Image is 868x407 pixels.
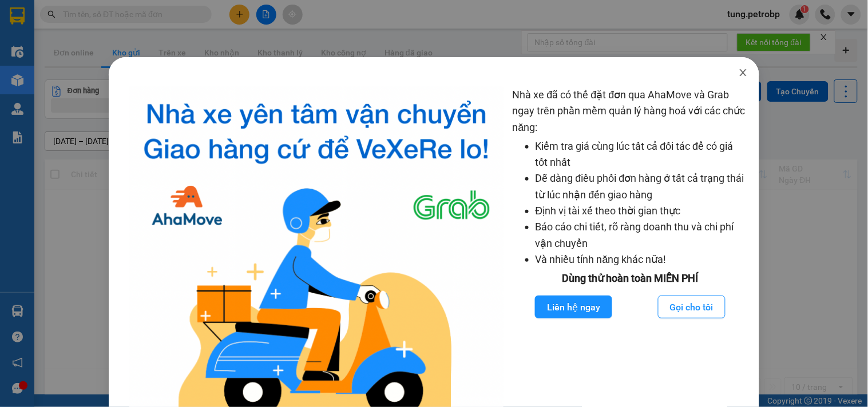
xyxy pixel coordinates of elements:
span: Gọi cho tôi [670,300,714,314]
li: Kiểm tra giá cùng lúc tất cả đối tác để có giá tốt nhất [536,138,748,171]
button: Gọi cho tôi [658,296,726,318]
li: Định vị tài xế theo thời gian thực [536,203,748,219]
button: Liên hệ ngay [535,296,612,318]
button: Close [727,57,759,89]
li: Dễ dàng điều phối đơn hàng ở tất cả trạng thái từ lúc nhận đến giao hàng [536,170,748,203]
li: Báo cáo chi tiết, rõ ràng doanh thu và chi phí vận chuyển [536,219,748,252]
span: close [739,68,748,77]
li: Và nhiều tính năng khác nữa! [536,252,748,268]
div: Dùng thử hoàn toàn MIỄN PHÍ [513,270,748,286]
span: Liên hệ ngay [547,300,600,314]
